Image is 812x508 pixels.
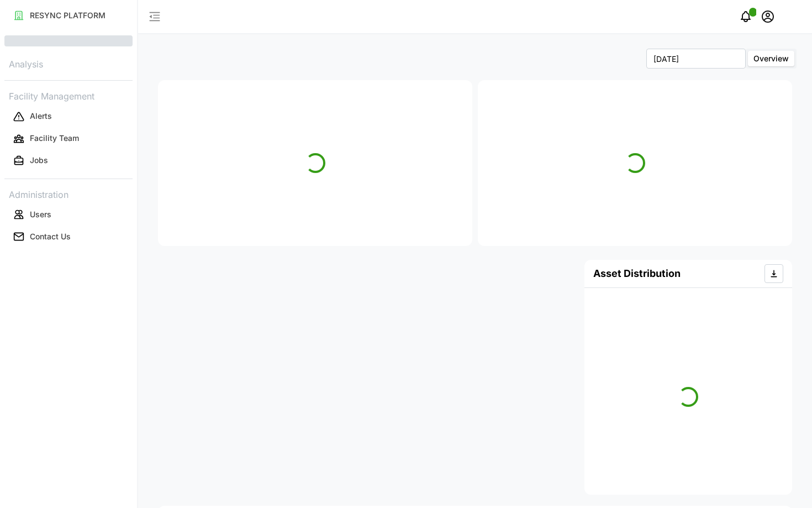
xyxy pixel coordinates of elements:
a: Alerts [4,106,133,128]
button: Jobs [4,151,133,171]
p: Facility Team [30,133,79,144]
button: Facility Team [4,129,133,149]
span: Overview [753,54,789,63]
p: Contact Us [30,231,71,242]
a: Jobs [4,150,133,172]
p: RESYNC PLATFORM [30,10,106,21]
a: Users [4,203,133,226]
button: notifications [735,6,757,28]
button: schedule [757,6,779,28]
button: RESYNC PLATFORM [4,6,133,25]
h4: Asset Distribution [593,266,681,281]
a: RESYNC PLATFORM [4,4,133,27]
button: Users [4,205,133,224]
button: Contact Us [4,227,133,247]
a: Contact Us [4,226,133,248]
p: Administration [4,186,133,202]
p: Alerts [30,111,52,122]
a: Facility Team [4,128,133,150]
p: Analysis [4,55,133,71]
p: Jobs [30,155,48,166]
p: Users [30,209,51,220]
p: Facility Management [4,87,133,103]
button: Alerts [4,107,133,127]
input: Select Month [646,49,746,69]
